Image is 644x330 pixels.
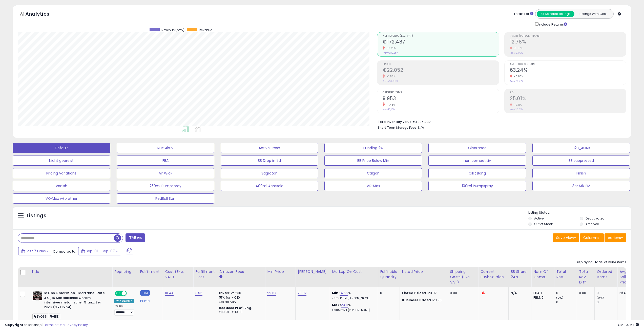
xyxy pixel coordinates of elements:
small: (0%) [597,296,604,300]
div: FBM: 5 [533,295,550,300]
small: Prev: €22,399 [383,80,398,83]
button: Pricing Variations [13,168,110,178]
small: FBM [140,290,150,296]
div: Avg Selling Price [619,269,638,285]
li: €1,304,232 [378,118,622,124]
button: Nicht gepreist [13,156,110,166]
h5: Listings [27,212,46,219]
button: B2B_ASINs [532,143,630,153]
p: 11.98% Profit [PERSON_NAME] [332,309,374,312]
small: -2.11% [512,103,522,107]
div: 0 [556,300,577,304]
small: Prev: 10,100 [383,108,395,111]
b: Short Term Storage Fees: [378,125,417,130]
span: Profit [PERSON_NAME] [510,35,626,37]
a: 23.97 [298,291,306,296]
small: -0.83% [512,75,524,78]
span: N/A [418,125,424,130]
button: 100ml Pumpspray [428,181,526,191]
div: Min Price [267,269,293,274]
div: 8% for <= €10 [219,291,261,295]
small: -1.39% [512,46,523,50]
h2: 12.78% [510,39,626,46]
small: Prev: 12.96% [510,51,523,54]
div: Ordered Items [597,269,615,280]
div: Repricing [114,269,136,274]
button: Listings With Cost [574,11,612,17]
small: Prev: €172,857 [383,51,398,54]
div: Title [31,269,110,274]
small: Prev: 25.55% [510,108,523,111]
div: 0 [556,291,577,295]
button: non competitiv [428,156,526,166]
a: 22.67 [267,291,276,296]
div: Total Rev. Diff. [579,269,592,285]
b: SYOSS Coloration, Haarfarbe Stufe 3 4_15 Metallisches Chrom, intensiver metallischer Glanz, 3er P... [44,291,105,311]
div: €23.97 [402,291,444,295]
b: Total Inventory Value: [378,120,412,124]
small: (0%) [556,296,563,300]
b: Listed Price: [402,291,425,295]
a: 14.56 [340,291,348,296]
button: Active Fresh [221,143,318,153]
div: % [332,291,374,300]
p: Listing States: [528,210,631,215]
div: Totals For [514,12,533,16]
button: 3er Mix FM [532,181,630,191]
div: Cost (Exc. VAT) [165,269,191,280]
span: Ordered Items [383,91,499,94]
div: Current Buybox Price [480,269,506,280]
div: 0.00 [450,291,474,295]
span: OFF [126,291,134,296]
div: N/A [511,291,527,295]
a: 23.11 [341,302,348,307]
a: 3.55 [195,291,202,296]
span: Net Revenue (Exc. VAT) [383,35,499,37]
div: Total Rev. [556,269,575,280]
div: Preset: [114,304,134,316]
button: Sagrotan [221,168,318,178]
label: Deactivated [586,216,605,221]
button: Filters [126,233,145,242]
b: Min: [332,291,340,295]
div: BB Share 24h. [511,269,529,280]
h2: €22,052 [383,67,499,74]
div: [PERSON_NAME] [298,269,328,274]
button: BB Price Below Min [324,156,422,166]
span: Revenue [199,28,212,32]
button: RedBull Sun [117,193,214,204]
button: BB Drop in 7d [221,156,318,166]
button: VK-Max [324,181,422,191]
button: Funding 2% [324,143,422,153]
div: 0.00 [579,291,591,295]
button: Calgon [324,168,422,178]
span: Revenue (prev) [161,28,184,32]
span: Avg. Buybox Share [510,63,626,66]
span: ROI [510,91,626,94]
div: Shipping Costs (Exc. VAT) [450,269,476,285]
h2: 63.24% [510,67,626,74]
div: €23.96 [402,298,444,302]
small: Amazon Fees. [219,274,222,279]
strong: Copyright [5,322,24,327]
button: Vanish [13,181,110,191]
div: Listed Price [402,269,446,274]
div: Fulfillable Quantity [380,269,398,280]
button: Last 7 Days [18,247,52,255]
button: Clearance [428,143,526,153]
div: Amazon Fees [219,269,263,274]
span: Last 7 Days [26,249,46,254]
button: Sep-01 - Sep-07 [78,247,121,255]
div: FBA: 1 [533,291,550,295]
div: Include Returns [531,21,573,27]
button: Actions [605,233,626,242]
h2: 9,953 [383,96,499,102]
small: -1.46% [385,103,395,107]
div: N/A [619,291,636,295]
span: 2025-09-15 07:57 GMT [618,322,639,327]
label: Out of Stock [534,222,553,226]
button: FBA [117,156,214,166]
span: Profit [383,63,499,66]
button: All Selected Listings [537,11,574,17]
button: 250ml Pumpspray [117,181,214,191]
